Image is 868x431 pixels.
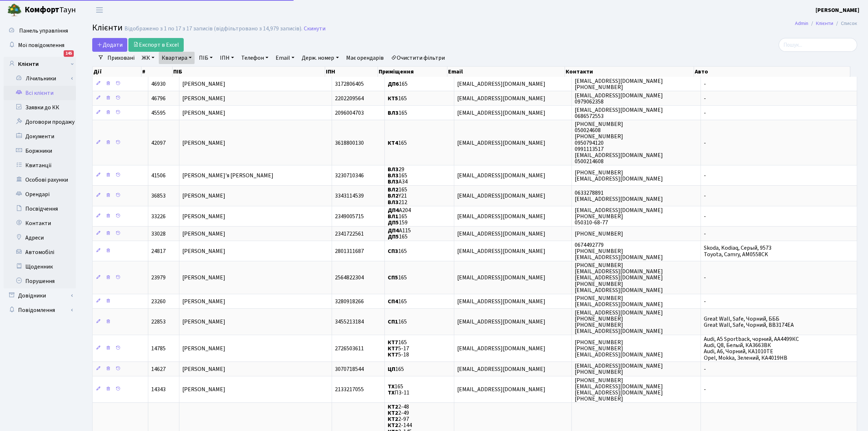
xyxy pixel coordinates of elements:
[335,172,364,179] span: 3230710346
[182,212,225,220] span: [PERSON_NAME]
[151,230,166,238] span: 33028
[64,50,74,57] div: 145
[388,227,411,241] span: А115 165
[151,212,166,220] span: 33226
[4,173,76,187] a: Особові рахунки
[388,178,399,186] b: ВЛ3
[457,109,545,117] span: [EMAIL_ADDRESS][DOMAIN_NAME]
[457,139,545,147] span: [EMAIL_ADDRESS][DOMAIN_NAME]
[151,172,166,179] span: 41506
[457,385,545,393] span: [EMAIL_ADDRESS][DOMAIN_NAME]
[4,144,76,158] a: Боржники
[457,318,545,326] span: [EMAIL_ADDRESS][DOMAIN_NAME]
[388,212,399,220] b: ВЛ1
[784,16,868,31] nav: breadcrumb
[388,345,398,352] b: КТ7
[182,274,225,282] span: [PERSON_NAME]
[141,67,173,77] th: #
[304,25,325,32] a: Скинути
[4,259,76,274] a: Щоденник
[182,318,225,326] span: [PERSON_NAME]
[388,383,395,390] b: ТХ
[575,241,663,261] span: 0674492779 [PHONE_NUMBER] [EMAIL_ADDRESS][DOMAIN_NAME]
[182,109,225,117] span: [PERSON_NAME]
[151,192,166,200] span: 36853
[151,109,166,117] span: 45595
[575,230,623,238] span: [PHONE_NUMBER]
[704,274,706,282] span: -
[335,80,364,88] span: 3172806405
[238,52,271,64] a: Телефон
[335,109,364,117] span: 2096004703
[694,67,851,77] th: Авто
[388,186,407,206] span: 165 Y21 212
[4,158,76,173] a: Квитанції
[704,172,706,179] span: -
[18,41,64,49] span: Мої повідомлення
[388,192,399,200] b: ВЛ2
[335,318,364,326] span: 3455213184
[388,109,407,117] span: 165
[335,94,364,102] span: 2202209564
[90,4,109,16] button: Переключити навігацію
[182,230,225,238] span: [PERSON_NAME]
[151,274,166,282] span: 23979
[151,94,166,102] span: 46796
[457,230,545,238] span: [EMAIL_ADDRESS][DOMAIN_NAME]
[335,230,364,238] span: 2341722561
[388,247,398,255] b: СП3
[388,233,399,241] b: ДП5
[704,109,706,117] span: -
[388,403,398,411] b: КТ2
[388,318,398,326] b: СП1
[575,294,663,308] span: [PHONE_NUMBER] [EMAIL_ADDRESS][DOMAIN_NAME]
[704,365,706,373] span: -
[151,247,166,255] span: 24817
[575,261,663,294] span: [PHONE_NUMBER] [EMAIL_ADDRESS][DOMAIN_NAME] [EMAIL_ADDRESS][DOMAIN_NAME] [PHONE_NUMBER] [EMAIL_AD...
[457,247,545,255] span: [EMAIL_ADDRESS][DOMAIN_NAME]
[151,365,166,373] span: 14627
[7,3,22,17] img: logo.png
[159,52,195,64] a: Квартира
[182,247,225,255] span: [PERSON_NAME]
[816,6,859,14] b: [PERSON_NAME]
[704,244,771,258] span: Skoda, Kodiaq, Серый, 9573 Toyota, Camry, AM0558CK
[151,318,166,326] span: 22853
[182,365,225,373] span: [PERSON_NAME]
[4,57,76,71] a: Клієнти
[4,274,76,288] a: Порушення
[457,94,545,102] span: [EMAIL_ADDRESS][DOMAIN_NAME]
[335,192,364,200] span: 3343114539
[457,80,545,88] span: [EMAIL_ADDRESS][DOMAIN_NAME]
[388,274,398,282] b: СП5
[8,71,76,86] a: Лічильники
[92,21,123,34] span: Клієнти
[388,338,398,346] b: КТ7
[151,385,166,393] span: 14343
[388,318,407,326] span: 165
[388,165,399,173] b: ВЛ3
[388,80,399,88] b: ДП6
[704,192,706,200] span: -
[378,67,447,77] th: Приміщення
[388,415,398,423] b: КТ2
[299,52,341,64] a: Держ. номер
[704,297,706,305] span: -
[335,247,364,255] span: 2801311687
[388,365,404,373] span: 165
[388,186,399,194] b: ВЛ2
[388,109,399,117] b: ВЛ3
[335,385,364,393] span: 2133217055
[388,94,407,102] span: 165
[388,297,398,305] b: СП4
[457,212,545,220] span: [EMAIL_ADDRESS][DOMAIN_NAME]
[388,94,398,102] b: КТ5
[335,365,364,373] span: 3070718544
[704,385,706,393] span: -
[704,335,799,362] span: Audi, A5 Sportback, чорний, АА4499КС Audi, Q8, Белый, КА3663ВК Audi, А6, Чорний, КА1010ТЕ Opel, M...
[388,247,407,255] span: 165
[4,38,76,52] a: Мої повідомлення145
[4,231,76,245] a: Адреси
[151,297,166,305] span: 23260
[704,212,706,220] span: -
